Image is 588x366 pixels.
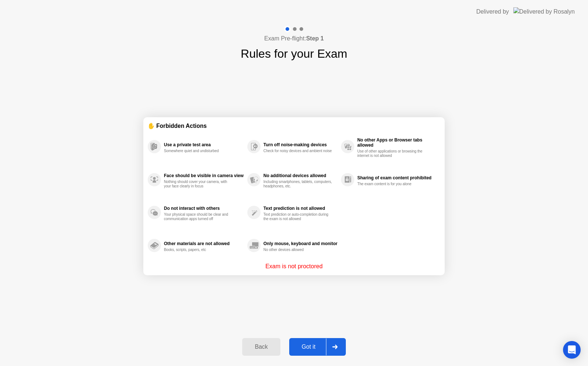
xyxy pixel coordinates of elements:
[164,248,233,252] div: Books, scripts, papers, etc
[289,338,346,356] button: Got it
[264,34,324,43] h4: Exam Pre-flight:
[263,206,337,211] div: Text prediction is not allowed
[263,180,333,189] div: Including smartphones, tablets, computers, headphones, etc.
[164,173,244,178] div: Face should be visible in camera view
[244,344,278,350] div: Back
[563,341,581,359] div: Open Intercom Messenger
[476,7,509,16] div: Delivered by
[263,173,337,178] div: No additional devices allowed
[263,212,333,221] div: Text prediction or auto-completion during the exam is not allowed
[164,241,244,246] div: Other materials are not allowed
[164,149,233,153] div: Somewhere quiet and undisturbed
[513,7,575,16] img: Delivered by Rosalyn
[357,182,427,186] div: The exam content is for you alone
[263,149,333,153] div: Check for noisy devices and ambient noise
[164,142,244,147] div: Use a private test area
[263,248,333,252] div: No other devices allowed
[241,45,347,62] h1: Rules for your Exam
[164,212,233,221] div: Your physical space should be clear and communication apps turned off
[263,142,337,147] div: Turn off noise-making devices
[357,149,427,158] div: Use of other applications or browsing the internet is not allowed
[148,122,440,130] div: ✋ Forbidden Actions
[357,137,437,148] div: No other Apps or Browser tabs allowed
[306,35,324,42] b: Step 1
[242,338,280,356] button: Back
[357,175,437,180] div: Sharing of exam content prohibited
[263,241,337,246] div: Only mouse, keyboard and monitor
[164,206,244,211] div: Do not interact with others
[291,344,326,350] div: Got it
[265,262,323,271] p: Exam is not proctored
[164,180,233,189] div: Nothing should cover your camera, with your face clearly in focus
